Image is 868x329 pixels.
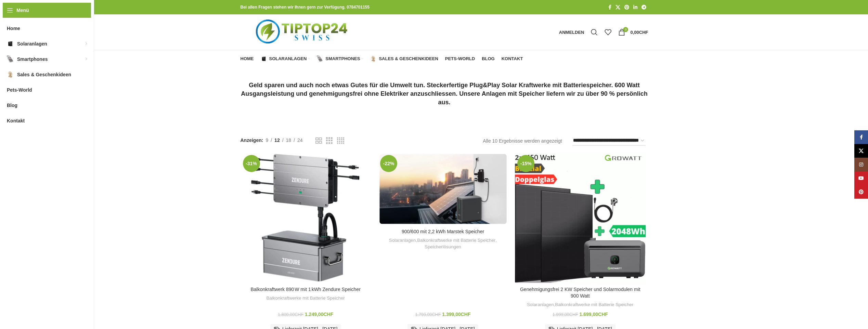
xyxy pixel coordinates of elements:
a: Balkonkraftwerk 890 W mit 1 kWh Zendure Speicher [250,287,360,292]
img: Sales & Geschenkideen [370,56,376,62]
div: Hauptnavigation [237,52,527,66]
a: Rasteransicht 3 [326,136,333,145]
span: 12 [274,137,280,143]
span: Blog [7,99,17,111]
a: Logo der Website [241,29,365,35]
a: Suche [587,25,601,39]
span: 9 [265,137,268,143]
span: Anzeigen [241,136,263,144]
span: CHF [295,312,303,317]
a: 12 [272,136,282,144]
span: CHF [598,312,608,317]
a: Pets-World [445,52,475,66]
span: Smartphones [17,53,48,65]
a: Solaranlagen [261,52,310,66]
a: Kontakt [502,52,523,66]
span: -22% [380,155,397,172]
a: Pinterest Social Link [622,3,631,12]
a: Facebook Social Link [854,130,868,144]
span: Sales & Geschenkideen [379,56,438,62]
a: 9 [263,136,271,144]
a: 900/600 mit 2,2 kWh Marstek Speicher [402,229,484,234]
a: Facebook Social Link [606,3,613,12]
span: Anmelden [559,30,584,35]
a: Rasteransicht 2 [315,136,322,145]
span: Menü [16,6,29,14]
a: Solaranlagen [389,237,416,244]
bdi: 1.699,00 [580,312,608,317]
img: Smartphones [317,56,323,62]
a: Pinterest Social Link [854,185,868,199]
span: Home [7,22,20,35]
p: Alle 10 Ergebnisse werden angezeigt [483,137,562,145]
img: Solaranlagen [7,40,14,47]
a: Solaranlagen [527,302,554,308]
span: Kontakt [502,56,523,62]
bdi: 1.249,00 [305,312,333,317]
span: CHF [461,312,471,317]
a: Home [241,52,254,66]
span: -15% [517,155,534,172]
a: 18 [284,136,294,144]
span: Solaranlagen [269,56,307,62]
a: Instagram Social Link [854,158,868,171]
span: 0 [623,27,628,32]
span: 24 [297,137,303,143]
bdi: 1.799,00 [415,312,441,317]
div: , [518,302,642,308]
img: Solaranlagen [261,56,267,62]
span: CHF [432,312,441,317]
bdi: 1.399,00 [442,312,470,317]
bdi: 0,00 [630,30,648,35]
bdi: 1.800,00 [278,312,303,317]
span: CHF [569,312,578,317]
span: Sales & Geschenkideen [17,68,71,81]
span: CHF [323,312,333,317]
a: X Social Link [613,3,622,12]
a: Rasteransicht 4 [337,136,344,145]
span: Pets-World [7,84,32,96]
span: Solaranlagen [17,38,47,50]
a: Smartphones [317,52,363,66]
strong: Geld sparen und auch noch etwas Gutes für die Umwelt tun. Steckerfertige Plug&Play Solar Kraftwer... [241,82,648,106]
span: -31% [243,155,260,172]
div: Meine Wunschliste [601,25,615,39]
a: Anmelden [556,25,588,39]
img: Smartphones [7,56,14,63]
bdi: 1.999,00 [553,312,578,317]
span: Kontakt [7,115,25,127]
a: 24 [295,136,305,144]
img: Sales & Geschenkideen [7,71,14,78]
a: 900/600 mit 2,2 kWh Marstek Speicher [378,153,508,225]
a: Telegram Social Link [639,3,648,12]
span: Smartphones [325,56,360,62]
a: X Social Link [854,144,868,158]
strong: Bei allen Fragen stehen wir Ihnen gern zur Verfügung. 0784701155 [241,5,370,10]
a: Balkonkraftwerke mit Batterie Speicher [267,295,345,302]
select: Shop-Reihenfolge [572,136,646,146]
a: Genehmigungsfrei 2 KW Speicher und Solarmodulen mit 900 Watt [520,287,640,299]
div: , , [381,237,505,250]
a: YouTube Social Link [854,171,868,185]
span: Home [241,56,254,62]
span: 18 [286,137,292,143]
a: LinkedIn Social Link [631,3,639,12]
span: CHF [639,30,648,35]
span: Blog [482,56,495,62]
a: Speicherlösungen [425,244,461,250]
span: Pets-World [445,56,475,62]
a: 0 0,00CHF [615,25,651,39]
a: Sales & Geschenkideen [370,52,438,66]
a: Balkonkraftwerk 890 W mit 1 kWh Zendure Speicher [241,153,371,283]
a: Blog [482,52,495,66]
a: Genehmigungsfrei 2 KW Speicher und Solarmodulen mit 900 Watt [515,153,645,283]
a: Balkonkraftwerke mit Batterie Speicher [555,302,633,308]
a: Balkonkraftwerke mit Batterie Speicher [417,237,495,244]
img: Tiptop24 Nachhaltige & Faire Produkte [241,14,365,50]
